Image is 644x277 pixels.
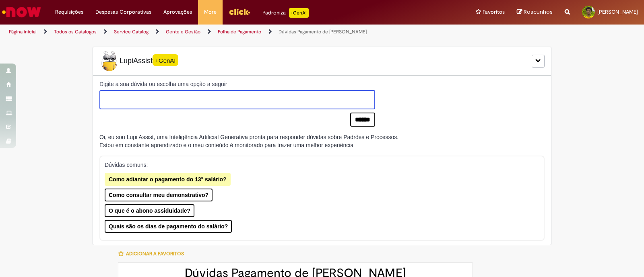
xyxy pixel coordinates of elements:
[524,8,553,16] span: Rascunhos
[126,250,184,257] span: Adicionar a Favoritos
[105,161,531,169] p: Dúvidas comuns:
[95,8,151,16] span: Despesas Corporativas
[99,51,178,71] span: LupiAssist
[99,80,375,88] label: Digite a sua dúvida ou escolha uma opção a seguir
[118,245,188,262] button: Adicionar a Favoritos
[6,25,423,39] ul: Trilhas de página
[105,189,213,201] button: Como consultar meu demonstrativo?
[9,29,37,35] a: Página inicial
[55,8,83,16] span: Requisições
[218,29,261,35] a: Folha de Pagamento
[483,8,505,16] span: Favoritos
[279,29,367,35] a: Dúvidas Pagamento de [PERSON_NAME]
[262,8,309,18] div: Padroniza
[54,29,97,35] a: Todos os Catálogos
[229,6,250,18] img: click_logo_yellow_360x200.png
[93,47,551,76] div: LupiLupiAssist+GenAI
[204,8,217,16] span: More
[114,29,149,35] a: Service Catalog
[597,8,638,15] span: [PERSON_NAME]
[105,173,231,186] button: Como adiantar o pagamento do 13° salário?
[289,8,309,18] p: +GenAi
[105,204,194,217] button: O que é o abono assiduidade?
[1,4,42,20] img: ServiceNow
[99,133,398,149] div: Oi, eu sou Lupi Assist, uma Inteligência Artificial Generativa pronta para responder dúvidas sobr...
[517,8,553,16] a: Rascunhos
[99,51,120,71] img: Lupi
[163,8,192,16] span: Aprovações
[166,29,200,35] a: Gente e Gestão
[105,220,232,233] button: Quais são os dias de pagamento do salário?
[153,54,178,66] span: +GenAI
